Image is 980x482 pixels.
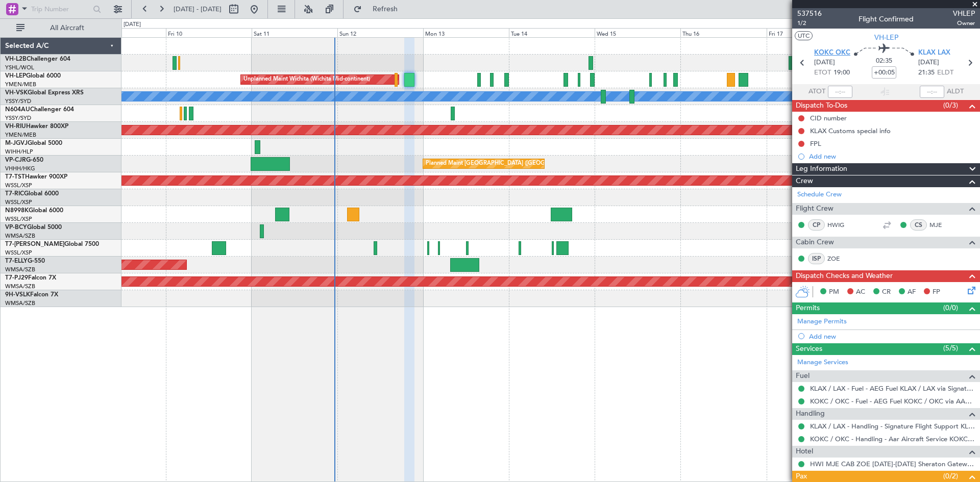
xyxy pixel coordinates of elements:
[5,73,61,79] a: VH-LEPGlobal 6000
[5,131,36,139] a: YMEN/MEB
[810,460,975,468] a: HWI MJE CAB ZOE [DATE]-[DATE] Sheraton Gateway LAX
[796,100,847,112] span: Dispatch To-Dos
[829,287,839,297] span: PM
[808,219,825,231] div: CP
[5,174,67,180] a: T7-TSTHawker 900XP
[5,165,35,172] a: VHHH/HKG
[5,90,84,96] a: VH-VSKGlobal Express XRS
[5,215,32,223] a: WSSL/XSP
[953,8,975,19] span: VHLEP
[796,408,825,420] span: Handling
[5,97,31,105] a: YSSY/SYD
[5,174,25,180] span: T7-TST
[810,114,847,122] div: CID number
[933,287,940,297] span: FP
[810,384,975,393] a: KLAX / LAX - Fuel - AEG Fuel KLAX / LAX via Signature Flight Support (EJ Asia Only)
[423,28,509,37] div: Mon 13
[808,253,825,264] div: ISP
[5,266,35,273] a: WMSA/SZB
[5,107,30,113] span: N604AU
[5,224,62,231] a: VP-BCYGlobal 5000
[795,31,813,40] button: UTC
[943,100,958,111] span: (0/3)
[796,175,813,187] span: Crew
[349,1,410,17] button: Refresh
[5,232,35,240] a: WMSA/SZB
[810,435,975,443] a: KOKC / OKC - Handling - Aar Aircraft Service KOKC / OKC
[27,24,108,32] span: All Aircraft
[796,203,834,215] span: Flight Crew
[5,275,28,281] span: T7-PJ29
[595,28,680,37] div: Wed 15
[5,191,59,197] a: T7-RICGlobal 6000
[174,5,222,14] span: [DATE] - [DATE]
[5,107,74,113] a: N604AUChallenger 604
[796,446,813,458] span: Hotel
[5,148,33,156] a: WIHH/HLP
[947,87,964,97] span: ALDT
[5,241,64,247] span: T7-[PERSON_NAME]
[337,28,423,37] div: Sun 12
[124,20,141,29] div: [DATE]
[31,2,90,17] input: Trip Number
[5,114,31,122] a: YSSY/SYD
[918,58,939,68] span: [DATE]
[11,20,111,36] button: All Aircraft
[5,241,99,247] a: T7-[PERSON_NAME]Global 7500
[796,302,820,314] span: Permits
[827,220,850,230] a: HWIG
[797,190,842,200] a: Schedule Crew
[796,163,847,175] span: Leg Information
[797,8,822,19] span: 537516
[5,283,35,290] a: WMSA/SZB
[5,258,28,264] span: T7-ELLY
[810,139,821,148] div: FPL
[943,302,958,313] span: (0/0)
[827,254,850,263] a: ZOE
[509,28,595,37] div: Tue 14
[797,317,847,327] a: Manage Permits
[796,270,893,282] span: Dispatch Checks and Weather
[5,249,32,257] a: WSSL/XSP
[5,292,58,298] a: 9H-VSLKFalcon 7X
[5,123,26,130] span: VH-RIU
[5,123,68,130] a: VH-RIUHawker 800XP
[796,237,834,248] span: Cabin Crew
[364,6,407,13] span: Refresh
[5,140,28,146] span: M-JGVJ
[5,208,29,214] span: N8998K
[5,258,45,264] a: T7-ELLYG-550
[910,219,927,231] div: CS
[5,224,27,231] span: VP-BCY
[918,68,935,78] span: 21:35
[929,220,952,230] a: MJE
[426,156,596,171] div: Planned Maint [GEOGRAPHIC_DATA] ([GEOGRAPHIC_DATA] Intl)
[5,198,32,206] a: WSSL/XSP
[810,126,891,135] div: KLAX Customs special info
[796,370,810,382] span: Fuel
[953,19,975,28] span: Owner
[767,28,852,37] div: Fri 17
[5,292,30,298] span: 9H-VSLK
[5,56,70,62] a: VH-L2BChallenger 604
[5,140,62,146] a: M-JGVJGlobal 5000
[5,56,27,62] span: VH-L2B
[80,28,165,37] div: Thu 9
[810,422,975,430] a: KLAX / LAX - Handling - Signature Flight Support KLAX / LAX
[5,182,32,189] a: WSSL/XSP
[797,19,822,28] span: 1/2
[166,28,252,37] div: Fri 10
[908,287,916,297] span: AF
[5,157,26,163] span: VP-CJR
[882,287,891,297] span: CR
[859,14,914,24] div: Flight Confirmed
[856,287,865,297] span: AC
[252,28,337,37] div: Sat 11
[937,68,953,78] span: ELDT
[5,90,28,96] span: VH-VSK
[5,157,43,163] a: VP-CJRG-650
[796,343,822,355] span: Services
[680,28,766,37] div: Thu 16
[5,73,26,79] span: VH-LEP
[5,208,63,214] a: N8998KGlobal 6000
